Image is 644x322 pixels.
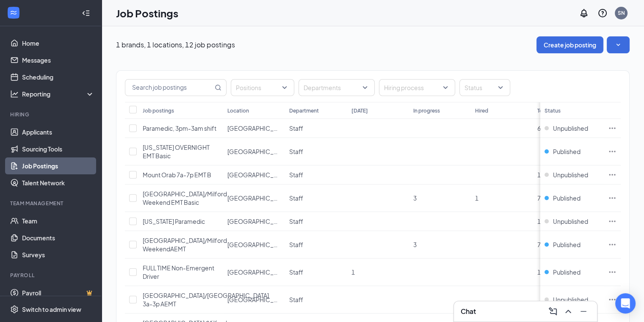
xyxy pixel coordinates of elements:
[289,148,303,155] span: Staff
[10,90,19,98] svg: Analysis
[227,124,289,132] span: [GEOGRAPHIC_DATA]
[553,147,580,156] span: Published
[9,8,18,17] svg: WorkstreamLogo
[143,143,210,160] span: [US_STATE] OVERNIGHT EMT Basic
[143,107,174,114] div: Job postings
[22,284,94,301] a: PayrollCrown
[285,119,347,138] td: Staff
[223,119,285,138] td: Milford Station
[227,148,289,155] span: [GEOGRAPHIC_DATA]
[537,124,541,132] span: 6
[536,36,603,53] button: Create job posting
[461,307,476,316] h3: Chat
[553,194,580,202] span: Published
[143,237,227,253] span: [GEOGRAPHIC_DATA]/Milford WeekendAEMT
[289,107,319,114] div: Department
[553,240,580,249] span: Published
[608,124,616,132] svg: Ellipses
[289,194,303,202] span: Staff
[351,268,355,276] span: 1
[227,217,289,225] span: [GEOGRAPHIC_DATA]
[608,194,616,202] svg: Ellipses
[537,194,541,202] span: 7
[577,305,590,318] button: Minimize
[22,305,81,314] div: Switch to admin view
[285,184,347,212] td: Staff
[143,292,269,308] span: [GEOGRAPHIC_DATA]/[GEOGRAPHIC_DATA] 3a-3p AEMT
[22,69,94,85] a: Scheduling
[409,102,471,119] th: In progress
[553,124,588,132] span: Unpublished
[143,217,205,225] span: [US_STATE] Paramedic
[22,140,94,157] a: Sourcing Tools
[22,90,95,98] div: Reporting
[223,259,285,286] td: Milford Station
[553,295,588,304] span: Unpublished
[223,231,285,259] td: Milford Station
[608,295,616,304] svg: Ellipses
[553,268,580,276] span: Published
[289,217,303,225] span: Staff
[215,84,221,91] svg: MagnifyingGlass
[579,8,589,18] svg: Notifications
[22,124,94,140] a: Applicants
[561,305,575,318] button: ChevronUp
[540,102,604,119] th: Status
[223,165,285,184] td: Milford Station
[143,124,216,132] span: Paramedic, 3pm-3am shift
[22,174,94,191] a: Talent Network
[223,286,285,314] td: Milford Station
[285,212,347,231] td: Staff
[471,102,533,119] th: Hired
[22,229,94,246] a: Documents
[227,268,289,276] span: [GEOGRAPHIC_DATA]
[22,52,94,69] a: Messages
[537,217,541,225] span: 1
[553,217,588,226] span: Unpublished
[608,147,616,156] svg: Ellipses
[475,194,478,202] span: 1
[614,41,622,49] svg: SmallChevronDown
[608,240,616,249] svg: Ellipses
[553,171,588,179] span: Unpublished
[615,293,636,314] div: Open Intercom Messenger
[285,259,347,286] td: Staff
[143,264,214,280] span: FULL TIME Non-Emergent Driver
[223,212,285,231] td: Milford Station
[82,9,90,17] svg: Collapse
[608,268,616,276] svg: Ellipses
[285,138,347,165] td: Staff
[223,138,285,165] td: Milford Station
[618,9,625,17] div: SN
[116,40,235,50] p: 1 brands, 1 locations, 12 job postings
[413,194,417,202] span: 3
[22,157,94,174] a: Job Postings
[10,272,93,279] div: Payroll
[347,102,409,119] th: [DATE]
[537,241,541,248] span: 7
[285,231,347,259] td: Staff
[537,268,544,276] span: 16
[537,171,541,179] span: 1
[533,102,595,119] th: Total
[227,241,289,248] span: [GEOGRAPHIC_DATA]
[227,107,249,114] div: Location
[607,36,630,53] button: SmallChevronDown
[546,305,560,318] button: ComposeMessage
[548,306,558,316] svg: ComposeMessage
[227,171,289,179] span: [GEOGRAPHIC_DATA]
[289,241,303,248] span: Staff
[143,190,227,206] span: [GEOGRAPHIC_DATA]/Milford Weekend EMT Basic
[285,286,347,314] td: Staff
[289,296,303,303] span: Staff
[285,165,347,184] td: Staff
[413,241,417,248] span: 3
[10,200,93,207] div: Team Management
[22,246,94,263] a: Surveys
[143,171,211,179] span: Mount Orab 7a-7p EMT B
[10,305,19,314] svg: Settings
[289,171,303,179] span: Staff
[125,80,213,96] input: Search job postings
[597,8,608,18] svg: QuestionInfo
[223,184,285,212] td: Milford Station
